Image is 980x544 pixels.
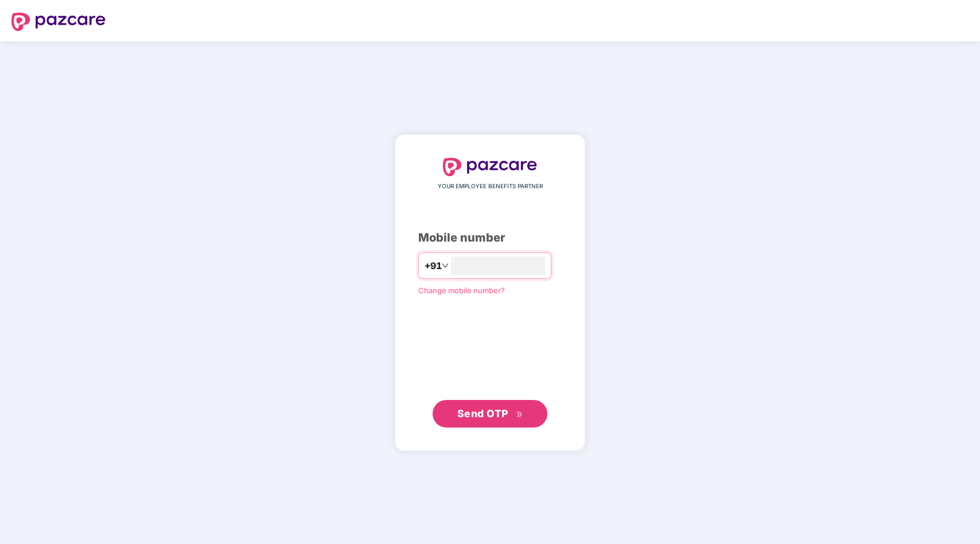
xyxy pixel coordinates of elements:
[425,259,442,273] span: +91
[418,229,562,247] div: Mobile number
[442,262,449,269] span: down
[457,407,508,419] span: Send OTP
[438,182,543,191] span: YOUR EMPLOYEE BENEFITS PARTNER
[433,400,547,428] button: Send OTPdouble-right
[516,411,523,418] span: double-right
[418,286,505,295] a: Change mobile number?
[443,158,537,176] img: logo
[11,13,106,31] img: logo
